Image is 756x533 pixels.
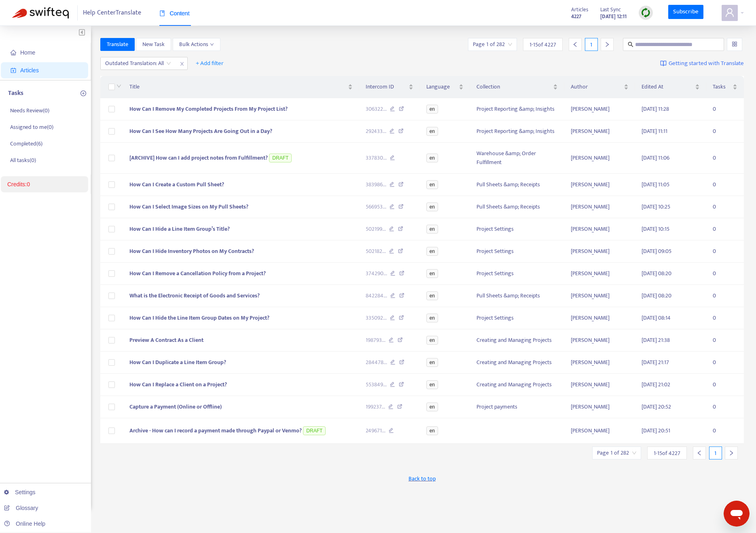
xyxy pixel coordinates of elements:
[426,402,438,411] span: en
[11,67,16,73] span: account-book
[706,98,744,120] td: 0
[660,60,667,67] img: image-link
[426,82,457,91] span: Language
[366,314,387,322] span: 335092 ...
[129,313,269,322] span: How Can I Hide the Line Item Group Dates on My Project?
[635,76,706,98] th: Edited At
[706,120,744,143] td: 0
[564,143,635,174] td: [PERSON_NAME]
[654,449,680,457] span: 1 - 15 of 4227
[470,98,565,120] td: Project Reporting &amp; Insights
[470,263,565,285] td: Project Settings
[564,174,635,196] td: [PERSON_NAME]
[10,106,49,115] p: Needs Review ( 0 )
[642,104,669,114] span: [DATE] 11:28
[129,380,227,389] span: How Can I Replace a Client on a Project?
[470,196,565,218] td: Pull Sheets &amp; Receipts
[100,38,135,51] button: Translate
[470,76,565,98] th: Collection
[129,153,268,162] span: [ARCHIVE] How can I add project notes from Fulfillment?
[642,358,669,367] span: [DATE] 21:17
[177,59,187,69] span: close
[728,450,734,456] span: right
[706,174,744,196] td: 0
[426,336,438,345] span: en
[706,307,744,329] td: 0
[116,84,121,88] span: down
[564,240,635,263] td: [PERSON_NAME]
[196,59,224,68] span: + Add filter
[642,180,669,189] span: [DATE] 11:05
[83,5,141,21] span: Help Center Translate
[660,57,744,70] a: Getting started with Translate
[564,396,635,418] td: [PERSON_NAME]
[10,123,53,131] p: Assigned to me ( 0 )
[129,402,222,411] span: Capture a Payment (Online or Offline)
[426,380,438,389] span: en
[724,501,750,527] iframe: Button to launch messaging window, conversation in progress
[129,269,266,278] span: How Can I Remove a Cancellation Policy from a Project?
[123,76,359,98] th: Title
[426,127,438,136] span: en
[426,154,438,162] span: en
[11,50,16,55] span: home
[426,314,438,322] span: en
[706,196,744,218] td: 0
[8,88,23,98] p: Tasks
[564,263,635,285] td: [PERSON_NAME]
[129,335,203,345] span: Preview A Contract As a Client
[642,269,671,278] span: [DATE] 08:20
[129,224,230,234] span: How Can I Hide a Line Item Group’s Title?
[706,240,744,263] td: 0
[725,8,735,17] span: user
[470,352,565,374] td: Creating and Managing Projects
[359,76,420,98] th: Intercom ID
[564,418,635,444] td: [PERSON_NAME]
[706,218,744,240] td: 0
[571,12,581,21] strong: 4227
[706,263,744,285] td: 0
[706,76,744,98] th: Tasks
[564,374,635,396] td: [PERSON_NAME]
[470,396,565,418] td: Project payments
[420,76,470,98] th: Language
[366,202,386,211] span: 566953 ...
[366,247,386,256] span: 502182 ...
[129,104,288,114] span: How Can I Remove My Completed Projects From My Project List?
[426,426,438,435] span: en
[529,40,556,49] span: 1 - 15 of 4227
[564,307,635,329] td: [PERSON_NAME]
[668,5,704,19] a: Subscribe
[642,202,670,211] span: [DATE] 10:25
[709,447,722,459] div: 1
[476,82,552,91] span: Collection
[706,352,744,374] td: 0
[642,402,671,411] span: [DATE] 20:52
[706,374,744,396] td: 0
[366,269,387,278] span: 374290 ...
[571,5,588,14] span: Articles
[366,225,386,234] span: 502199 ...
[706,396,744,418] td: 0
[190,57,230,70] button: + Add filter
[12,7,69,19] img: Swifteq
[366,426,385,435] span: 249671 ...
[4,505,38,511] a: Glossary
[366,180,386,189] span: 383986 ...
[706,143,744,174] td: 0
[366,380,387,389] span: 553849 ...
[10,139,42,148] p: Completed ( 6 )
[470,285,565,307] td: Pull Sheets &amp; Receipts
[669,59,744,68] span: Getting started with Translate
[564,218,635,240] td: [PERSON_NAME]
[564,196,635,218] td: [PERSON_NAME]
[470,218,565,240] td: Project Settings
[642,335,670,345] span: [DATE] 21:38
[470,143,565,174] td: Warehouse &amp; Order Fulfillment
[179,40,214,49] span: Bulk Actions
[366,358,387,367] span: 284478 ...
[426,291,438,300] span: en
[129,202,248,211] span: How Can I Select Image Sizes on My Pull Sheets?
[642,380,670,389] span: [DATE] 21:02
[4,489,36,495] a: Settings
